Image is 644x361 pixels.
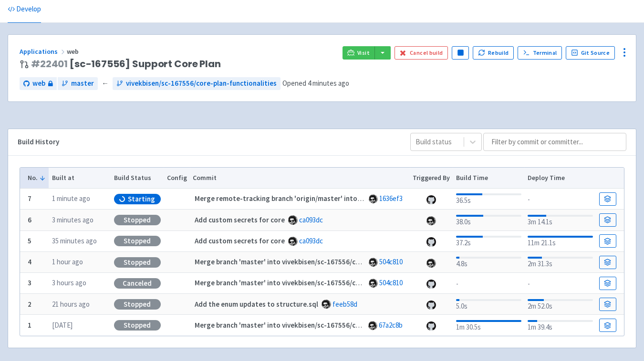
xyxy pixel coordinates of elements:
[114,236,161,246] div: Stopped
[456,191,521,206] div: 36.5s
[456,213,521,228] div: 38.0s
[379,257,403,266] a: 504c810
[599,319,616,332] a: Build Details
[195,215,285,224] strong: Add custom secrets for core
[20,77,57,90] a: web
[52,257,83,266] time: 1 hour ago
[28,300,31,309] b: 2
[528,297,593,312] div: 2m 52.0s
[52,300,90,309] time: 21 hours ago
[52,321,73,330] time: [DATE]
[599,213,616,227] a: Build Details
[395,46,448,60] button: Cancel build
[52,236,97,245] time: 35 minutes ago
[599,298,616,311] a: Build Details
[453,168,524,189] th: Build Time
[114,278,161,289] div: Canceled
[32,78,45,89] span: web
[18,137,395,148] div: Build History
[379,278,403,287] a: 504c810
[20,47,67,56] a: Applications
[343,46,375,60] a: Visit
[28,278,31,287] b: 3
[28,321,31,330] b: 1
[456,234,521,249] div: 37.2s
[114,299,161,310] div: Stopped
[528,277,593,290] div: -
[113,77,280,90] a: vivekbisen/sc-167556/core-plan-functionalities
[190,168,410,189] th: Commit
[195,236,285,245] strong: Add custom secrets for core
[102,78,109,89] span: ←
[31,59,221,70] span: [sc-167556] Support Core Plan
[518,46,562,60] a: Terminal
[195,194,509,203] strong: Merge remote-tracking branch 'origin/master' into vivekbisen/sc-167556/core-plan-functionalities
[456,277,521,290] div: -
[111,168,164,189] th: Build Status
[473,46,514,60] button: Rebuild
[379,321,403,330] a: 67a2c8b
[308,79,349,88] time: 4 minutes ago
[114,257,161,268] div: Stopped
[28,236,31,245] b: 5
[357,49,370,57] span: Visit
[28,215,31,224] b: 6
[452,46,469,60] button: Pause
[410,168,453,189] th: Triggered By
[456,297,521,312] div: 5.0s
[31,57,68,70] a: #22401
[52,194,90,203] time: 1 minute ago
[599,234,616,248] a: Build Details
[456,318,521,333] div: 1m 30.5s
[126,78,277,89] span: vivekbisen/sc-167556/core-plan-functionalities
[299,215,323,224] a: ca093dc
[528,213,593,228] div: 3m 14.1s
[282,79,349,88] span: Opened
[195,300,318,309] strong: Add the enum updates to structure.sql
[599,192,616,206] a: Build Details
[332,300,357,309] a: feeb58d
[524,168,596,189] th: Deploy Time
[299,236,323,245] a: ca093dc
[52,278,86,287] time: 3 hours ago
[528,234,593,249] div: 11m 21.1s
[195,257,433,266] strong: Merge branch 'master' into vivekbisen/sc-167556/core-plan-functionalities
[49,168,111,189] th: Built at
[528,318,593,333] div: 1m 39.4s
[566,46,615,60] a: Git Source
[28,257,31,266] b: 4
[164,168,190,189] th: Config
[379,194,403,203] a: 1636ef3
[456,255,521,270] div: 4.8s
[71,78,94,89] span: master
[28,194,31,203] b: 7
[528,255,593,270] div: 2m 31.3s
[28,173,46,183] button: No.
[599,277,616,290] a: Build Details
[67,47,80,56] span: web
[483,133,626,151] input: Filter by commit or committer...
[599,256,616,269] a: Build Details
[52,215,93,224] time: 3 minutes ago
[58,77,98,90] a: master
[114,215,161,225] div: Stopped
[195,278,433,287] strong: Merge branch 'master' into vivekbisen/sc-167556/core-plan-functionalities
[114,320,161,331] div: Stopped
[128,194,155,204] span: Starting
[528,192,593,205] div: -
[195,321,433,330] strong: Merge branch 'master' into vivekbisen/sc-167556/core-plan-functionalities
